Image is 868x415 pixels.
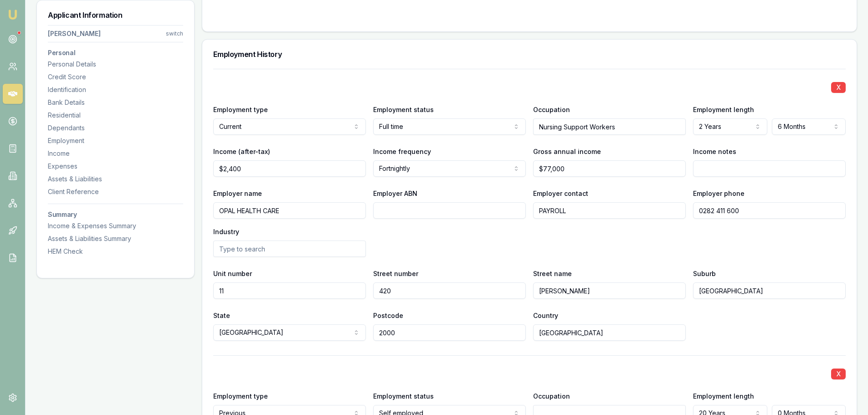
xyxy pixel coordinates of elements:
[166,30,183,37] div: switch
[213,241,366,257] input: Type to search
[48,187,183,196] div: Client Reference
[48,72,183,82] div: Credit Score
[373,312,403,319] label: Postcode
[213,270,252,277] label: Unit number
[373,106,434,113] label: Employment status
[373,148,431,155] label: Income frequency
[213,392,268,400] label: Employment type
[831,369,846,379] button: X
[693,270,716,277] label: Suburb
[48,162,183,171] div: Expenses
[213,51,846,58] h3: Employment History
[48,123,183,133] div: Dependants
[213,190,262,197] label: Employer name
[48,136,183,145] div: Employment
[533,106,570,113] label: Occupation
[373,190,417,197] label: Employer ABN
[48,174,183,184] div: Assets & Liabilities
[7,9,18,20] img: emu-icon-u.png
[693,148,736,155] label: Income notes
[48,247,183,256] div: HEM Check
[213,106,268,113] label: Employment type
[831,82,846,93] button: X
[213,312,230,319] label: State
[48,85,183,94] div: Identification
[373,270,418,277] label: Street number
[213,148,270,155] label: Income (after-tax)
[533,190,588,197] label: Employer contact
[693,106,754,113] label: Employment length
[48,60,183,69] div: Personal Details
[48,211,183,218] h3: Summary
[373,392,434,400] label: Employment status
[48,234,183,243] div: Assets & Liabilities Summary
[533,312,558,319] label: Country
[48,149,183,158] div: Income
[533,270,572,277] label: Street name
[48,111,183,120] div: Residential
[533,148,601,155] label: Gross annual income
[693,392,754,400] label: Employment length
[48,29,101,38] div: [PERSON_NAME]
[48,11,183,19] h3: Applicant Information
[213,228,239,236] label: Industry
[533,392,570,400] label: Occupation
[693,190,745,197] label: Employer phone
[48,50,183,56] h3: Personal
[213,160,366,177] input: $
[533,160,686,177] input: $
[48,98,183,107] div: Bank Details
[48,221,183,231] div: Income & Expenses Summary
